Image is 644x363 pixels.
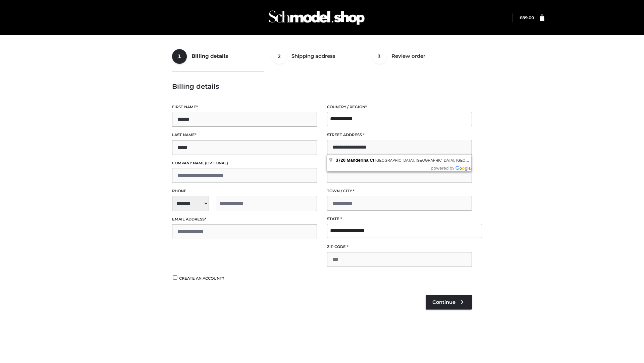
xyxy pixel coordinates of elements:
label: Street address [327,132,472,138]
h3: Billing details [172,82,472,90]
span: [GEOGRAPHIC_DATA], [GEOGRAPHIC_DATA], [GEOGRAPHIC_DATA] [375,158,495,162]
label: Country / Region [327,104,472,110]
a: £89.00 [520,15,534,20]
label: ZIP Code [327,244,472,250]
input: Create an account? [172,275,178,280]
span: Continue [432,299,455,305]
label: Company name [172,160,317,166]
span: Manderina Ct [347,158,374,163]
label: Town / City [327,188,472,194]
span: Create an account? [179,276,224,281]
img: Schmodel Admin 964 [266,4,367,31]
label: Email address [172,216,317,223]
span: (optional) [205,161,228,165]
label: Last name [172,132,317,138]
label: State [327,216,472,222]
span: £ [520,15,522,20]
label: Phone [172,188,317,194]
span: 3720 [336,158,345,163]
label: First name [172,104,317,110]
bdi: 89.00 [520,15,534,20]
a: Continue [426,295,472,310]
